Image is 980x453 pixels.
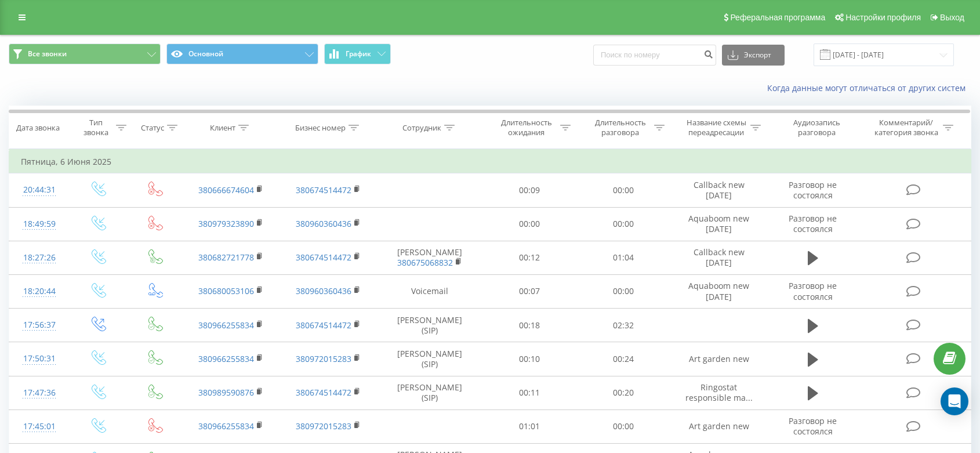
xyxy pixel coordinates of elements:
div: 17:45:01 [21,415,57,438]
a: 380666674604 [198,184,254,195]
div: Длительность разговора [589,118,651,137]
a: Когда данные могут отличаться от других систем [767,82,971,93]
a: 380979323890 [198,218,254,229]
td: 00:00 [576,409,670,443]
span: Настройки профиля [845,13,921,22]
a: 380682721778 [198,252,254,263]
td: [PERSON_NAME] [377,241,482,274]
div: Аудиозапись разговора [779,118,855,137]
td: Аrt garden new [670,342,768,376]
div: Комментарий/категория звонка [872,118,940,137]
td: 00:00 [576,207,670,241]
button: График [324,44,391,64]
td: Voicemail [377,274,482,308]
td: Aquaboom new [DATE] [670,274,768,308]
td: 00:00 [576,274,670,308]
div: 18:27:26 [21,247,57,269]
div: Клиент [210,123,235,133]
div: Тип звонка [79,118,113,137]
td: 00:18 [482,309,576,342]
td: 01:04 [576,241,670,274]
div: 18:49:59 [21,213,57,235]
span: Разговор не состоялся [789,213,837,234]
a: 380675068832 [397,257,453,268]
div: Название схемы переадресации [685,118,747,137]
td: [PERSON_NAME] (SIP) [377,376,482,409]
span: Ringostat responsible ma... [685,382,753,403]
a: 380966255834 [198,353,254,364]
a: 380674514472 [296,387,351,398]
a: 380960360436 [296,218,351,229]
span: Разговор не состоялся [789,280,837,302]
span: Реферальная программа [730,13,825,22]
span: График [346,50,371,58]
td: 00:20 [576,376,670,409]
input: Поиск по номеру [593,45,716,66]
td: 00:00 [576,173,670,207]
td: Aquaboom new [DATE] [670,207,768,241]
a: 380989590876 [198,387,254,398]
a: 380674514472 [296,320,351,331]
td: 02:32 [576,309,670,342]
td: 00:12 [482,241,576,274]
td: 00:11 [482,376,576,409]
span: Все звонки [28,49,67,59]
td: 00:07 [482,274,576,308]
td: Callback new [DATE] [670,241,768,274]
a: 380972015283 [296,353,351,364]
div: Open Intercom Messenger [941,387,968,415]
div: 17:56:37 [21,314,57,336]
div: 17:47:36 [21,382,57,404]
div: 17:50:31 [21,347,57,370]
button: Экспорт [722,45,785,66]
td: 00:00 [482,207,576,241]
td: 00:10 [482,342,576,376]
td: Callback new [DATE] [670,173,768,207]
td: 00:24 [576,342,670,376]
div: Бизнес номер [295,123,346,133]
div: 20:44:31 [21,179,57,201]
td: Пятница, 6 Июня 2025 [9,150,971,173]
div: Дата звонка [16,123,60,133]
span: Разговор не состоялся [789,415,837,437]
td: 00:09 [482,173,576,207]
td: [PERSON_NAME] (SIP) [377,309,482,342]
a: 380674514472 [296,252,351,263]
td: 01:01 [482,409,576,443]
a: 380674514472 [296,184,351,195]
span: Выход [940,13,964,22]
div: Длительность ожидания [495,118,557,137]
button: Основной [166,44,318,64]
div: Сотрудник [402,123,441,133]
td: [PERSON_NAME] (SIP) [377,342,482,376]
a: 380960360436 [296,285,351,296]
div: 18:20:44 [21,280,57,303]
a: 380966255834 [198,421,254,432]
div: Статус [141,123,164,133]
a: 380966255834 [198,320,254,331]
a: 380680053106 [198,285,254,296]
span: Разговор не состоялся [789,179,837,201]
td: Аrt garden new [670,409,768,443]
button: Все звонки [9,44,161,64]
a: 380972015283 [296,421,351,432]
